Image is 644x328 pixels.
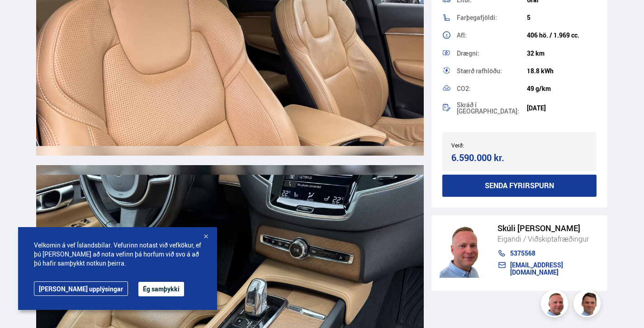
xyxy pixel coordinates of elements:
[527,32,597,39] div: 406 hö. / 1.969 cc.
[440,223,488,278] img: siFngHWaQ9KaOqBr.png
[451,142,520,148] div: Verð:
[497,261,600,276] a: [EMAIL_ADDRESS][DOMAIN_NAME]
[457,14,527,21] div: Farþegafjöldi:
[575,291,602,318] img: FbJEzSuNWCJXmdc-.webp
[451,152,517,164] div: 6.590.000 kr.
[527,85,597,92] div: 49 g/km
[457,68,527,74] div: Stærð rafhlöðu:
[138,282,184,296] button: Ég samþykki
[457,86,527,92] div: CO2:
[442,175,597,197] button: Senda fyrirspurn
[527,105,597,112] div: [DATE]
[34,281,128,296] a: [PERSON_NAME] upplýsingar
[7,4,34,31] button: Opna LiveChat spjallviðmót
[527,14,597,21] div: 5
[457,50,527,57] div: Drægni:
[527,67,597,75] div: 18.8 kWh
[497,233,600,245] div: Eigandi / Viðskiptafræðingur
[497,223,600,233] div: Skúli [PERSON_NAME]
[34,241,201,268] span: Velkomin á vef Íslandsbílar. Vefurinn notast við vefkökur, ef þú [PERSON_NAME] að nota vefinn þá ...
[542,291,569,318] img: siFngHWaQ9KaOqBr.png
[527,50,597,57] div: 32 km
[457,32,527,38] div: Afl:
[497,250,600,257] a: 5375568
[457,102,527,114] div: Skráð í [GEOGRAPHIC_DATA]:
